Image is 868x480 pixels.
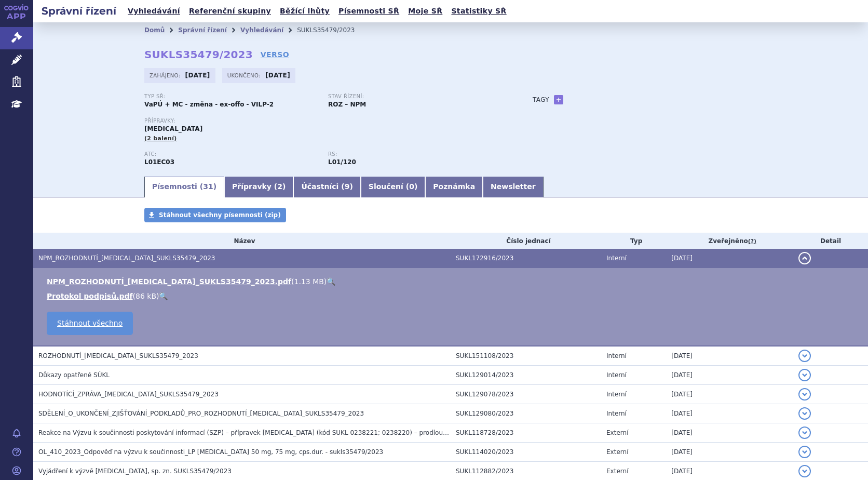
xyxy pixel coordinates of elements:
th: Zveřejněno [666,233,793,249]
a: Protokol podpisů.pdf [47,292,133,300]
a: Newsletter [483,177,544,197]
strong: VaPÚ + MC - změna - ex-offo - VILP-2 [144,101,274,108]
span: Důkazy opatřené SÚKL [38,371,110,379]
span: Interní [606,352,627,359]
span: 31 [203,182,213,191]
a: NPM_ROZHODNUTÍ_[MEDICAL_DATA]_SUKLS35479_2023.pdf [47,277,291,286]
span: 86 kB [135,292,156,300]
span: ROZHODNUTÍ_BRAFTOVI_SUKLS35479_2023 [38,352,198,359]
span: 9 [345,182,350,191]
th: Název [33,233,451,249]
button: detail [798,407,811,420]
span: Externí [606,468,628,475]
span: Interní [606,371,627,379]
a: Správní řízení [178,26,227,34]
p: Přípravky: [144,118,512,124]
th: Detail [793,233,868,249]
p: Stav řízení: [328,94,501,100]
td: SUKL118728/2023 [451,423,601,443]
strong: [DATE] [265,72,290,79]
td: SUKL114020/2023 [451,443,601,462]
span: HODNOTÍCÍ_ZPRÁVA_BRAFTOVI_SUKLS35479_2023 [38,391,219,398]
td: [DATE] [666,443,793,462]
a: Písemnosti SŘ [335,4,402,18]
span: Reakce na Výzvu k součinnosti poskytování informací (SZP) – přípravek BRAFTOVI (kód SUKL 0238221;... [38,429,573,436]
span: 0 [409,182,414,191]
a: Sloučení (0) [361,177,425,197]
strong: [DATE] [185,72,210,79]
span: OL_410_2023_Odpověď na výzvu k součinnosti_LP BRAFTOVI 50 mg, 75 mg, cps.dur. - sukls35479/2023 [38,448,383,456]
a: Statistiky SŘ [448,4,509,18]
td: SUKL129078/2023 [451,385,601,404]
a: Účastníci (9) [293,177,360,197]
td: [DATE] [666,385,793,404]
th: Typ [601,233,666,249]
abbr: (?) [748,238,756,245]
td: SUKL151108/2023 [451,346,601,366]
a: Poznámka [425,177,483,197]
span: Stáhnout všechny písemnosti (zip) [159,211,281,219]
a: Běžící lhůty [277,4,333,18]
td: SUKL129080/2023 [451,404,601,423]
a: Moje SŘ [405,4,445,18]
strong: SUKLS35479/2023 [144,48,253,61]
a: Referenční skupiny [186,4,274,18]
button: detail [798,388,811,401]
li: ( ) [47,276,858,287]
strong: ENKORAFENIB [144,158,174,166]
span: 1.13 MB [294,277,324,286]
a: 🔍 [327,277,335,286]
td: SUKL172916/2023 [451,249,601,268]
h2: Správní řízení [33,4,125,18]
a: + [554,95,563,104]
p: Typ SŘ: [144,94,318,100]
strong: enkorafenib [328,158,356,166]
td: [DATE] [666,346,793,366]
button: detail [798,465,811,477]
p: ATC: [144,151,318,157]
p: RS: [328,151,501,157]
strong: ROZ – NPM [328,101,366,108]
th: Číslo jednací [451,233,601,249]
a: Vyhledávání [125,4,183,18]
td: [DATE] [666,423,793,443]
li: ( ) [47,291,858,301]
td: SUKL129014/2023 [451,366,601,385]
a: Vyhledávání [240,26,283,34]
a: Písemnosti (31) [144,177,224,197]
span: 2 [277,182,282,191]
span: [MEDICAL_DATA] [144,125,202,132]
a: Přípravky (2) [224,177,293,197]
span: NPM_ROZHODNUTÍ_BRAFTOVI_SUKLS35479_2023 [38,255,215,262]
button: detail [798,446,811,458]
button: detail [798,369,811,381]
span: Interní [606,255,627,262]
a: Stáhnout všechno [47,312,133,335]
h3: Tagy [533,94,549,106]
span: Externí [606,429,628,436]
td: [DATE] [666,249,793,268]
a: Domů [144,26,165,34]
button: detail [798,350,811,362]
span: Vyjádření k výzvě BRAFTOVI, sp. zn. SUKLS35479/2023 [38,468,232,475]
button: detail [798,252,811,264]
li: SUKLS35479/2023 [297,22,368,38]
span: Interní [606,391,627,398]
td: [DATE] [666,404,793,423]
button: detail [798,426,811,439]
span: SDĚLENÍ_O_UKONČENÍ_ZJIŠŤOVÁNÍ_PODKLADŮ_PRO_ROZHODNUTÍ_BRAFTOVI_SUKLS35479_2023 [38,410,364,417]
span: (2 balení) [144,135,177,142]
a: VERSO [261,49,289,60]
span: Ukončeno: [227,71,263,79]
span: Zahájeno: [150,71,182,79]
td: [DATE] [666,366,793,385]
a: Stáhnout všechny písemnosti (zip) [144,208,286,222]
a: 🔍 [159,292,168,300]
span: Externí [606,448,628,456]
span: Interní [606,410,627,417]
